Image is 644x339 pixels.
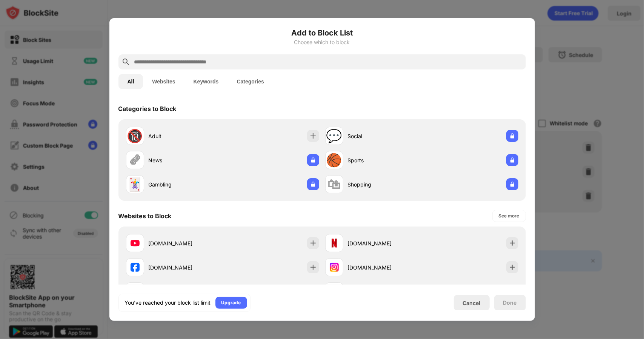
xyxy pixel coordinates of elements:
[503,300,517,306] div: Done
[131,239,140,248] img: favicons
[118,39,526,45] div: Choose which to block
[118,105,177,112] div: Categories to Block
[118,212,172,220] div: Websites to Block
[184,74,228,89] button: Keywords
[348,180,422,188] div: Shopping
[221,299,241,307] div: Upgrade
[348,239,422,247] div: [DOMAIN_NAME]
[125,299,211,307] div: You’ve reached your block list limit
[118,27,526,39] h6: Add to Block List
[127,177,143,192] div: 🃏
[348,132,422,140] div: Social
[143,74,184,89] button: Websites
[326,128,342,144] div: 💬
[127,128,143,144] div: 🔞
[149,263,223,271] div: [DOMAIN_NAME]
[499,212,520,220] div: See more
[131,263,140,272] img: favicons
[121,57,131,66] img: search.svg
[149,156,223,164] div: News
[149,132,223,140] div: Adult
[326,153,342,168] div: 🏀
[348,156,422,164] div: Sports
[149,180,223,188] div: Gambling
[328,177,341,192] div: 🛍
[228,74,273,89] button: Categories
[129,153,141,168] div: 🗞
[463,300,481,306] div: Cancel
[348,263,422,271] div: [DOMAIN_NAME]
[118,74,143,89] button: All
[149,239,223,247] div: [DOMAIN_NAME]
[330,239,339,248] img: favicons
[330,263,339,272] img: favicons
